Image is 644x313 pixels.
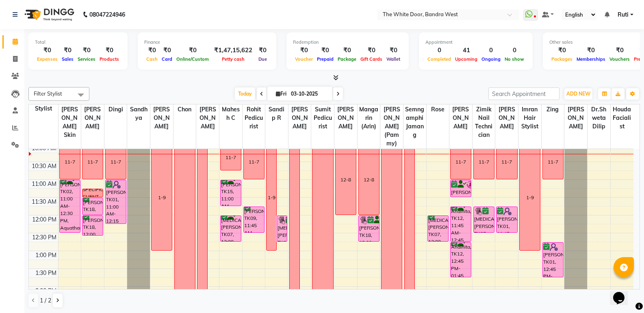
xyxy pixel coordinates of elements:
input: 2025-10-03 [288,88,329,100]
span: Prepaid [315,56,336,62]
div: ₹0 [549,46,575,55]
div: [PERSON_NAME], TK18, 11:30 AM-12:00 PM, Waxing Full Arms [82,198,103,215]
div: 1-9 [158,194,166,201]
div: ₹0 [336,46,358,55]
div: ₹0 [60,46,76,55]
div: SPECIFIC CLIENT [82,186,103,200]
div: Stylist [29,104,58,113]
span: Imran Hair stylist [518,104,541,132]
span: Zimik Nail technician [473,104,495,140]
span: Upcoming [453,56,479,62]
img: logo [21,3,76,26]
span: [PERSON_NAME] [495,104,518,132]
span: Zing [542,104,564,115]
div: 2:00 PM [34,287,58,295]
span: Completed [425,56,453,62]
span: [PERSON_NAME] [564,104,587,132]
div: 12-8 [364,176,374,183]
span: [PERSON_NAME] [288,104,311,132]
div: 41 [453,46,479,55]
span: Online/Custom [174,56,211,62]
div: Total [35,39,121,46]
span: Card [160,56,174,62]
button: ADD NEW [564,88,592,100]
span: Chon [173,104,196,115]
div: Redemption [293,39,402,46]
span: Voucher [293,56,315,62]
div: ₹1,47,15,622 [211,46,256,55]
div: 11-7 [548,158,558,166]
span: Cash [144,56,160,62]
span: Package [336,56,358,62]
div: ₹0 [76,46,98,55]
div: ₹0 [174,46,211,55]
span: Dingi [104,104,127,115]
span: Mahesh C [219,104,242,123]
span: 1 / 2 [40,296,51,305]
div: 11-7 [226,154,236,161]
div: ₹0 [98,46,121,55]
span: Memberships [575,56,607,62]
div: [PERSON_NAME], TK01, 12:45 PM-01:45 PM, Bond Strengthening women [543,243,563,277]
span: [PERSON_NAME] [196,104,219,132]
div: 0 [503,46,526,55]
div: 0 [479,46,503,55]
span: Expenses [35,56,60,62]
iframe: chat widget [610,281,636,305]
span: Fri [274,91,288,97]
div: Anaihita, TK12, 12:45 PM-01:45 PM, Add-on Gel polish [451,243,471,277]
div: 0 [425,46,453,55]
span: No show [503,56,526,62]
div: 11-7 [65,158,75,166]
span: Due [256,56,269,62]
div: 11:00 AM [30,180,58,188]
div: ₹0 [160,46,174,55]
span: Rose [427,104,449,115]
div: [MEDICAL_DATA][PERSON_NAME], TK07, 12:00 PM-12:45 PM, TWD Classic Pedicure [221,216,241,241]
div: [PERSON_NAME], TK01, 11:45 AM-12:30 PM, TWD Classic Manicure [497,207,517,232]
span: Gift Cards [358,56,384,62]
div: 11:30 AM [30,198,58,206]
span: Mangarin (Arin) [358,104,380,132]
span: Sales [60,56,76,62]
span: Packages [549,56,575,62]
div: 1-9 [268,194,275,201]
span: ADD NEW [566,91,590,97]
div: ₹0 [384,46,402,55]
div: ₹0 [35,46,60,55]
div: 12:00 PM [30,215,58,224]
div: ₹0 [293,46,315,55]
span: Sandhya [127,104,150,123]
div: 1-9 [526,194,534,201]
span: [PERSON_NAME] Skin [59,104,81,140]
span: [PERSON_NAME] [81,104,104,132]
span: Filter Stylist [34,90,62,97]
div: 11-7 [501,158,512,166]
div: ₹0 [358,46,384,55]
span: Vouchers [607,56,632,62]
div: [PERSON_NAME], TK09, 11:45 AM-12:30 PM, TWD Classic Manicure [244,207,264,232]
span: Today [235,87,255,100]
div: ₹0 [607,46,632,55]
div: 1:00 PM [34,251,58,260]
div: [PERSON_NAME], TK01, 11:00 AM-12:15 PM, Acne Defence [106,180,126,224]
span: Semngamphi Jamang [403,104,426,140]
div: 11-7 [111,158,121,166]
b: 08047224946 [89,3,125,26]
div: ₹0 [144,46,160,55]
div: [PERSON_NAME], TK18, 12:00 PM-12:45 PM, TWD Classic Manicure [359,216,379,241]
span: Ruti [618,11,629,19]
div: [MEDICAL_DATA][PERSON_NAME], TK07, 11:45 AM-12:30 PM, TWD Classic Manicure [474,207,494,232]
span: Services [76,56,98,62]
span: Houda Facialist [611,104,634,132]
div: ₹0 [256,46,270,55]
div: 11-7 [87,158,98,166]
div: 10:30 AM [30,162,58,170]
span: Ongoing [479,56,503,62]
div: ₹0 [315,46,336,55]
span: Rohit Pedicurist [243,104,265,132]
div: [PERSON_NAME], TK18, 12:00 PM-12:35 PM, Waxing Full Legs [82,216,103,235]
span: Petty cash [220,56,247,62]
span: Sumit Pedicurist [311,104,334,132]
span: [PERSON_NAME] [334,104,357,132]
